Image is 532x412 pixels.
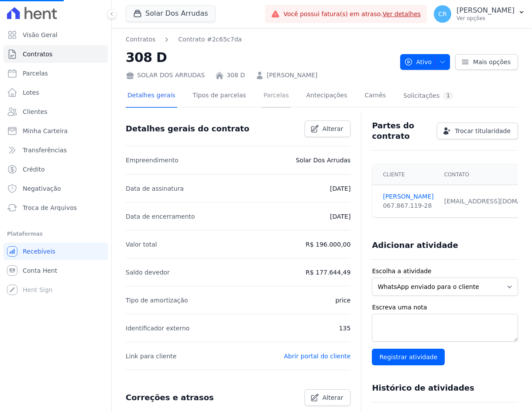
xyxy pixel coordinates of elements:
p: Data de assinatura [126,183,184,194]
p: Saldo devedor [126,267,170,278]
p: price [336,295,351,306]
span: Crédito [23,165,45,174]
a: Antecipações [305,85,349,108]
a: Clientes [3,103,108,120]
th: Cliente [372,165,439,185]
a: Abrir portal do cliente [284,353,351,360]
a: Alterar [305,389,351,406]
h3: Histórico de atividades [372,383,474,393]
p: Tipo de amortização [126,295,188,306]
a: Carnês [363,85,388,108]
h3: Adicionar atividade [372,240,458,251]
h2: 308 D [126,48,393,67]
span: Trocar titularidade [455,127,511,135]
a: Troca de Arquivos [3,199,108,216]
span: Minha Carteira [23,127,68,135]
a: Parcelas [3,65,108,82]
button: Solar Dos Arrudas [126,5,216,22]
span: Conta Hent [23,266,57,275]
span: Negativação [23,184,61,193]
input: Registrar atividade [372,349,445,365]
a: Tipos de parcelas [191,85,248,108]
a: Visão Geral [3,26,108,44]
span: Mais opções [473,58,511,66]
nav: Breadcrumb [126,35,393,44]
a: Crédito [3,161,108,178]
p: [DATE] [330,183,350,194]
p: [DATE] [330,211,350,222]
a: Contratos [3,45,108,63]
h3: Correções e atrasos [126,392,214,403]
span: CR [438,11,447,17]
a: Contrato #2c65c7da [178,35,242,44]
div: Solicitações [403,92,453,100]
label: Escreva uma nota [372,303,518,312]
span: Clientes [23,107,47,116]
h3: Detalhes gerais do contrato [126,124,249,134]
a: Alterar [305,120,351,137]
a: Detalhes gerais [126,85,177,108]
h3: Partes do contrato [372,120,430,141]
a: [PERSON_NAME] [383,192,433,201]
a: Negativação [3,180,108,197]
nav: Breadcrumb [126,35,242,44]
p: Valor total [126,239,157,250]
button: Ativo [400,54,450,70]
p: Ver opções [456,15,515,22]
a: Parcelas [262,85,291,108]
span: Alterar [323,393,343,402]
a: Conta Hent [3,262,108,279]
a: Recebíveis [3,243,108,260]
a: Ver detalhes [383,10,421,17]
span: Transferências [23,146,67,154]
span: Lotes [23,88,39,97]
p: Solar Dos Arrudas [296,155,351,165]
a: Solicitações1 [402,85,455,108]
span: Troca de Arquivos [23,203,77,212]
p: Identificador externo [126,323,189,333]
span: Recebíveis [23,247,55,256]
span: Você possui fatura(s) em atraso. [283,10,421,19]
p: 135 [339,323,351,333]
a: Minha Carteira [3,122,108,140]
a: 308 D [227,71,245,80]
span: Alterar [323,124,343,133]
p: Link para cliente [126,351,176,361]
a: Contratos [126,35,155,44]
p: R$ 196.000,00 [305,239,350,250]
p: Data de encerramento [126,211,195,222]
p: Empreendimento [126,155,178,165]
div: 1 [443,92,453,100]
button: CR [PERSON_NAME] Ver opções [427,2,532,26]
a: Trocar titularidade [437,123,518,139]
a: Transferências [3,141,108,159]
span: Ativo [404,54,432,70]
a: Lotes [3,84,108,101]
span: Contratos [23,50,52,58]
div: SOLAR DOS ARRUDAS [126,71,205,80]
span: Visão Geral [23,31,58,39]
div: 067.867.119-28 [383,201,433,210]
a: Mais opções [455,54,518,70]
p: [PERSON_NAME] [456,6,515,15]
span: Parcelas [23,69,48,78]
label: Escolha a atividade [372,267,518,276]
p: R$ 177.644,49 [305,267,350,278]
a: [PERSON_NAME] [267,71,317,80]
div: Plataformas [7,229,104,239]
